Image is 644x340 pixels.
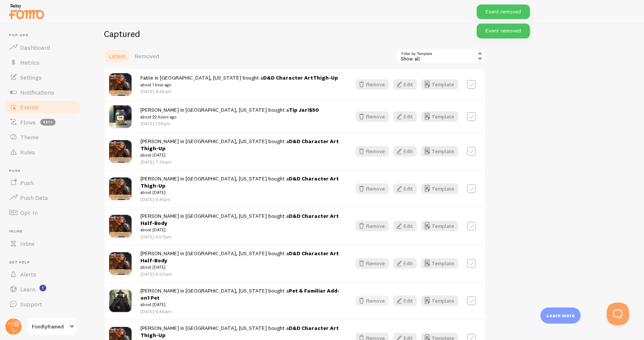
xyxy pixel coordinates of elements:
a: Template [421,221,458,231]
a: D&D Character Art [289,325,339,331]
div: Learn more [540,307,581,324]
img: First_Timer_FF_eef16fef-b6b9-48c6-b3c0-a2a8012b779c.webp [109,140,132,163]
small: about [DATE] [141,264,342,271]
a: Flows beta [4,115,81,130]
button: Remove [356,79,389,90]
div: Event removed [477,4,530,19]
span: Rules [20,148,35,156]
span: Alerts [20,271,36,278]
span: [PERSON_NAME] in [GEOGRAPHIC_DATA], [US_STATE] bought a [141,106,319,120]
strong: Half-Body [141,213,339,226]
a: Edit [393,146,421,157]
strong: Thigh-Up [141,138,339,152]
button: Remove [356,111,389,122]
a: Opt-In [4,205,81,220]
small: about 1 hour ago [141,81,338,88]
small: about [DATE] [141,152,342,158]
strong: Half-Body [141,250,339,264]
button: Remove [356,296,389,306]
span: [PERSON_NAME] in [GEOGRAPHIC_DATA], [US_STATE] bought a [141,138,342,159]
span: Opt-In [20,209,38,216]
span: Removed [135,52,159,60]
span: Fable in [GEOGRAPHIC_DATA], [US_STATE] bought a [141,74,338,88]
a: Tip Jar! [289,106,309,113]
button: Remove [356,146,389,157]
a: D&D Character Art [263,74,313,81]
span: Events [20,103,38,111]
a: Template [421,296,458,306]
img: First_Timer_FF_eef16fef-b6b9-48c6-b3c0-a2a8012b779c.webp [109,252,132,275]
a: Events [4,100,81,115]
a: Notifications [4,85,81,100]
img: tip_small.png [109,105,132,128]
img: First_Timer_FF_eef16fef-b6b9-48c6-b3c0-a2a8012b779c.webp [109,215,132,237]
span: [PERSON_NAME] in [GEOGRAPHIC_DATA], [US_STATE] bought a [141,250,342,271]
div: Event removed [477,24,530,38]
span: Push [20,179,34,186]
a: Dashboard [4,40,81,55]
p: Learn more [546,312,575,319]
img: fomo-relay-logo-orange.svg [8,2,45,21]
span: Fondlyframed [32,322,67,331]
p: [DATE] 1:28pm [141,120,319,127]
button: Edit [393,296,417,306]
a: Edit [393,296,421,306]
span: [PERSON_NAME] in [GEOGRAPHIC_DATA], [US_STATE] bought a [141,213,342,234]
div: Show all [396,49,486,64]
span: Inline [9,229,81,234]
h2: Captured [104,28,486,40]
button: Remove [356,258,389,269]
button: Remove [356,221,389,231]
img: First_Timer_FF_eef16fef-b6b9-48c6-b3c0-a2a8012b779c.webp [109,177,132,200]
button: Template [421,183,458,194]
p: [DATE] 6:41pm [141,196,342,203]
span: [PERSON_NAME] in [GEOGRAPHIC_DATA], [US_STATE] bought a [141,287,342,308]
button: Edit [393,146,417,157]
a: Metrics [4,55,81,70]
a: Settings [4,70,81,85]
button: Template [421,258,458,269]
span: Theme [20,133,39,141]
small: about [DATE] [141,301,342,308]
a: D&D Character Art [289,175,339,182]
button: Edit [393,221,417,231]
p: [DATE] 9:45am [141,88,338,95]
button: Edit [393,183,417,194]
button: Template [421,146,458,157]
span: Notifications [20,89,54,96]
a: Edit [393,79,421,90]
strong: $50 [289,106,319,113]
a: Edit [393,111,421,122]
a: D&D Character Art [289,213,339,219]
a: Alerts [4,267,81,282]
a: D&D Character Art [289,250,339,257]
span: Flows [20,118,36,126]
a: Latest [104,49,130,64]
a: Push Data [4,190,81,205]
a: Template [421,79,458,90]
a: Edit [393,183,421,194]
button: Template [421,111,458,122]
img: pet-familiar-add-on-642862_small.png [109,290,132,312]
a: Push [4,175,81,190]
a: Theme [4,130,81,145]
a: Rules [4,145,81,160]
a: Edit [393,221,421,231]
strong: Thigh-Up [141,175,339,189]
a: Edit [393,258,421,269]
span: Metrics [20,59,40,66]
span: Learn [20,285,35,293]
span: beta [40,119,56,126]
p: [DATE] 4:57pm [141,234,342,240]
strong: Thigh-Up [141,325,339,339]
a: D&D Character Art [289,138,339,145]
button: Remove [356,183,389,194]
img: First_Timer_FF_eef16fef-b6b9-48c6-b3c0-a2a8012b779c.webp [109,73,132,96]
iframe: Help Scout Beacon - Open [607,303,629,325]
a: Fondlyframed [27,318,77,336]
p: [DATE] 8:00am [141,271,342,277]
span: Pop-ups [9,33,81,38]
